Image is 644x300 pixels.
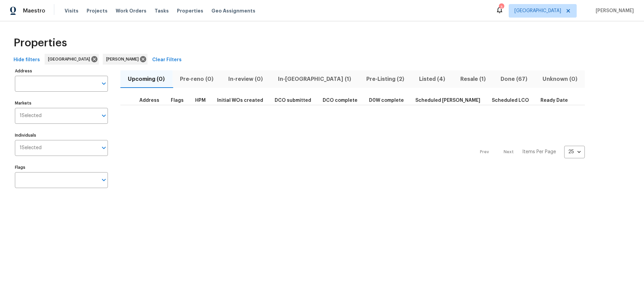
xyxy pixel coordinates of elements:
label: Individuals [15,133,108,137]
span: [GEOGRAPHIC_DATA] [48,56,93,63]
span: Hide filters [14,56,40,64]
button: Open [99,79,109,88]
span: Scheduled [PERSON_NAME] [415,98,480,103]
span: Tasks [155,8,169,13]
span: 1 Selected [20,113,42,119]
span: Resale (1) [457,74,489,84]
span: Unknown (0) [539,74,581,84]
label: Markets [15,101,108,105]
span: Listed (4) [416,74,449,84]
span: Visits [65,7,78,14]
span: DCO submitted [275,98,311,103]
label: Flags [15,165,108,169]
button: Clear Filters [149,54,184,66]
span: DCO complete [323,98,358,103]
div: 3 [499,4,504,11]
span: Flags [171,98,184,103]
div: 25 [564,143,585,161]
span: Pre-reno (0) [177,74,217,84]
span: Maestro [23,7,45,14]
p: Items Per Page [522,148,556,155]
span: Clear Filters [152,56,182,64]
span: Address [139,98,159,103]
span: Initial WOs created [217,98,263,103]
span: [PERSON_NAME] [106,56,141,63]
span: Upcoming (0) [124,74,168,84]
span: Geo Assignments [211,7,255,14]
button: Open [99,175,109,185]
nav: Pagination Navigation [474,109,585,195]
button: Open [99,111,109,120]
span: In-review (0) [225,74,267,84]
span: Work Orders [116,7,146,14]
span: Done (67) [497,74,531,84]
span: In-[GEOGRAPHIC_DATA] (1) [275,74,355,84]
button: Open [99,143,109,153]
span: Properties [177,7,203,14]
span: HPM [195,98,206,103]
div: [GEOGRAPHIC_DATA] [45,54,99,65]
div: [PERSON_NAME] [103,54,147,65]
span: Pre-Listing (2) [363,74,408,84]
span: [PERSON_NAME] [593,7,634,14]
span: D0W complete [369,98,404,103]
span: Properties [14,40,67,46]
span: [GEOGRAPHIC_DATA] [514,7,561,14]
span: Projects [87,7,108,14]
span: Scheduled LCO [492,98,529,103]
span: Ready Date [540,98,568,103]
label: Address [15,69,108,73]
button: Hide filters [11,54,43,66]
span: 1 Selected [20,145,42,151]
